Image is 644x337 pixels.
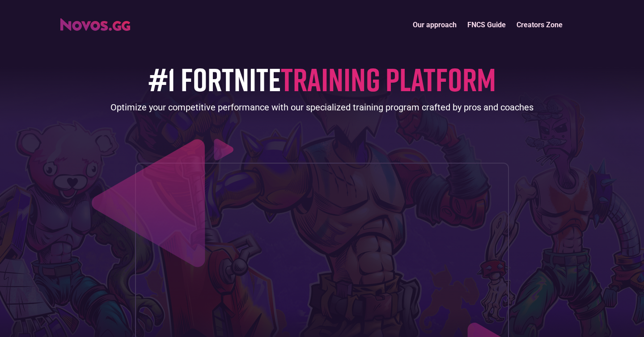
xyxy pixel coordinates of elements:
[281,59,496,98] span: TRAINING PLATFORM
[462,15,511,34] a: FNCS Guide
[148,61,496,97] h1: #1 FORTNITE
[110,101,534,114] div: Optimize your competitive performance with our specialized training program crafted by pros and c...
[511,15,568,34] a: Creators Zone
[60,15,130,31] a: home
[407,15,462,34] a: Our approach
